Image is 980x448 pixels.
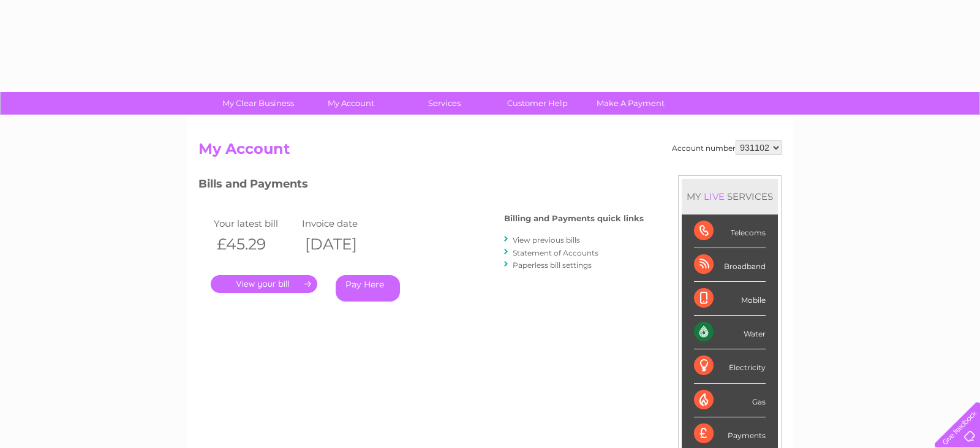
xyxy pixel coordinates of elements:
a: . [211,275,317,293]
div: Broadband [694,248,766,282]
a: View previous bills [513,235,580,245]
a: Statement of Accounts [513,248,598,257]
a: Services [394,92,495,115]
a: My Account [301,92,402,115]
a: My Clear Business [208,92,309,115]
div: MY SERVICES [682,179,778,214]
th: [DATE] [299,232,387,257]
td: Invoice date [299,215,387,232]
a: Paperless bill settings [513,260,592,270]
th: £45.29 [211,232,299,257]
div: Telecoms [694,215,766,248]
div: Mobile [694,282,766,316]
h4: Billing and Payments quick links [504,214,644,223]
a: Pay Here [336,275,400,302]
a: Make A Payment [580,92,681,115]
div: Gas [694,384,766,417]
h2: My Account [198,140,782,164]
div: Electricity [694,349,766,383]
div: LIVE [701,191,727,202]
td: Your latest bill [211,215,299,232]
h3: Bills and Payments [198,175,644,197]
a: Customer Help [487,92,588,115]
div: Water [694,316,766,349]
div: Account number [672,140,782,155]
